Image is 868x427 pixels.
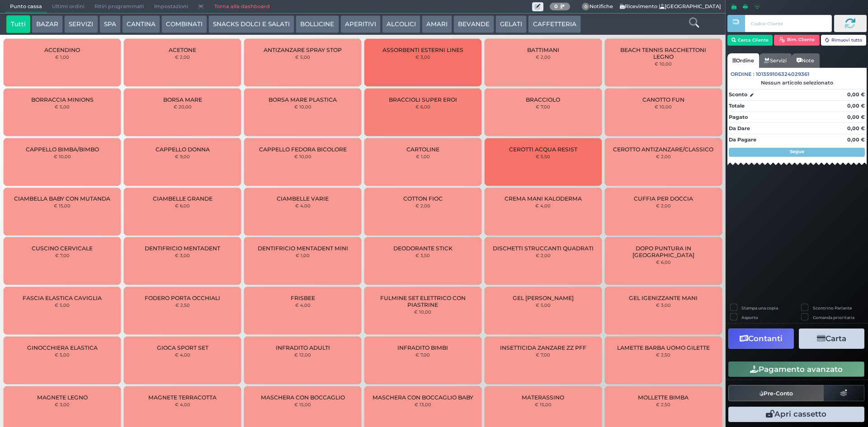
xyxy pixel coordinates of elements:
button: SNACKS DOLCI E SALATI [208,15,294,33]
small: € 10,00 [655,104,672,109]
span: CAPPELLO DONNA [156,146,210,153]
span: BORSA MARE [163,96,202,103]
span: CAPPELLO BIMBA/BIMBO [26,146,99,153]
button: Cerca Cliente [727,35,773,46]
span: CUFFIA PER DOCCIA [634,195,693,202]
span: Ultimi ordini [47,0,90,13]
button: Rimuovi tutto [821,35,867,46]
small: € 10,00 [54,154,71,159]
small: € 6,00 [175,203,190,208]
small: € 3,00 [415,54,430,60]
span: CAPPELLO FEDORA BICOLORE [259,146,347,153]
small: € 3,50 [415,253,430,258]
strong: Pagato [729,114,748,120]
span: 101359106324029361 [756,70,809,78]
small: € 4,00 [175,402,190,407]
small: € 2,50 [656,352,670,357]
span: CIAMBELLE GRANDE [153,195,212,202]
button: CANTINA [122,15,160,33]
button: Pre-Conto [728,385,824,401]
small: € 4,00 [175,352,190,357]
button: AMARI [422,15,452,33]
strong: Totale [729,103,745,109]
button: Carta [799,328,864,349]
small: € 5,00 [536,302,551,308]
button: BAZAR [32,15,63,33]
a: Ordine [727,53,759,68]
small: € 10,00 [294,104,311,109]
small: € 12,00 [294,352,311,357]
span: DOPO PUNTURA IN [GEOGRAPHIC_DATA] [612,245,714,258]
small: € 2,00 [175,54,190,60]
strong: 0,00 € [847,136,865,143]
small: € 4,00 [295,302,311,308]
strong: Da Pagare [729,136,756,143]
small: € 7,00 [536,104,550,109]
span: MAGNETE TERRACOTTA [148,394,217,401]
small: € 2,50 [175,302,190,308]
strong: 0,00 € [847,103,865,109]
small: € 15,00 [54,203,71,208]
span: BRACCIOLI SUPER EROI [389,96,457,103]
b: 0 [554,3,558,9]
strong: 0,00 € [847,91,865,98]
span: CUSCINO CERVICALE [32,245,93,252]
label: Asporto [741,314,758,320]
button: GELATI [495,15,527,33]
span: GIOCA SPORT SET [157,344,208,351]
small: € 4,00 [295,203,311,208]
input: Codice Cliente [745,15,831,32]
span: BATTIMANI [527,47,559,53]
span: CREMA MANI KALODERMA [505,195,582,202]
a: Torna alla dashboard [209,0,274,13]
span: FULMINE SET ELETTRICO CON PIASTRINE [372,295,474,308]
small: € 2,50 [656,402,670,407]
span: ANTIZANZARE SPRAY STOP [264,47,342,53]
span: ACCENDINO [44,47,80,53]
span: INSETTICIDA ZANZARE ZZ PFF [500,344,586,351]
small: € 5,00 [55,352,70,357]
label: Scontrino Parlante [813,305,852,311]
small: € 1,00 [296,253,310,258]
small: € 2,00 [656,154,671,159]
label: Stampa una copia [741,305,778,311]
strong: 0,00 € [847,114,865,120]
button: Tutti [6,15,30,33]
small: € 10,00 [414,309,431,314]
button: SPA [99,15,121,33]
span: 0 [582,3,590,11]
small: € 4,00 [535,203,551,208]
span: MASCHERA CON BOCCAGLIO BABY [373,394,473,401]
span: DENTIFRICIO MENTADENT [145,245,220,252]
small: € 10,00 [294,154,311,159]
small: € 20,00 [174,104,192,109]
span: DENTIFRICIO MENTADENT MINI [258,245,348,252]
span: CIAMBELLE VARIE [277,195,329,202]
div: Nessun articolo selezionato [727,80,867,86]
span: ASSORBENTI ESTERNI LINES [382,47,463,53]
small: € 15,00 [294,402,311,407]
span: GEL [PERSON_NAME] [513,295,574,301]
button: BEVANDE [453,15,494,33]
small: € 3,00 [175,253,190,258]
strong: Da Dare [729,125,750,131]
span: FODERO PORTA OCCHIALI [145,295,220,301]
small: € 1,00 [55,54,69,60]
span: Punto cassa [5,0,47,13]
span: COTTON FIOC [403,195,443,202]
small: € 5,00 [55,104,70,109]
small: € 9,00 [175,154,190,159]
small: € 1,00 [416,154,430,159]
small: € 10,00 [655,61,672,66]
button: ALCOLICI [382,15,420,33]
button: Rim. Cliente [774,35,820,46]
small: € 3,00 [656,302,671,308]
span: MAGNETE LEGNO [37,394,88,401]
small: € 2,00 [415,203,430,208]
small: € 3,00 [55,402,70,407]
span: LAMETTE BARBA UOMO GILETTE [617,344,710,351]
label: Comanda prioritaria [813,314,854,320]
span: FASCIA ELASTICA CAVIGLIA [23,295,102,301]
small: € 6,00 [415,104,430,109]
span: BEACH TENNIS RACCHETTONI LEGNO [612,47,714,60]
